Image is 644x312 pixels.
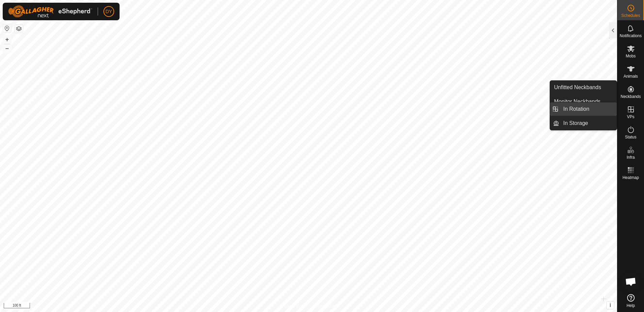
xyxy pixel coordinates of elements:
span: VPs [627,115,634,119]
span: Animals [623,74,638,78]
span: In Storage [563,119,588,127]
a: In Storage [559,116,617,130]
a: Privacy Policy [282,303,307,309]
li: In Storage [550,116,617,130]
span: Neckbands [620,95,641,99]
span: In Rotation [563,105,589,113]
button: + [3,35,11,44]
span: Infra [626,155,635,159]
span: Monitor Neckbands [554,98,601,106]
span: Notifications [620,34,642,38]
a: Monitor Neckbands [550,95,617,108]
span: Unfitted Neckbands [554,83,601,92]
img: Gallagher Logo [8,5,92,18]
a: Unfitted Neckbands [550,81,617,94]
span: i [610,302,611,308]
span: Mobs [626,54,636,58]
a: Help [617,291,644,310]
span: Status [625,135,636,139]
button: Reset Map [3,24,11,32]
button: Map Layers [15,25,23,33]
button: – [3,44,11,52]
div: Open chat [621,271,641,292]
span: DY [105,8,112,15]
a: Contact Us [315,303,335,309]
button: i [607,302,614,309]
span: Schedules [621,14,640,18]
li: In Rotation [550,102,617,116]
span: Heatmap [622,176,639,180]
span: Help [626,304,635,308]
a: In Rotation [559,102,617,116]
